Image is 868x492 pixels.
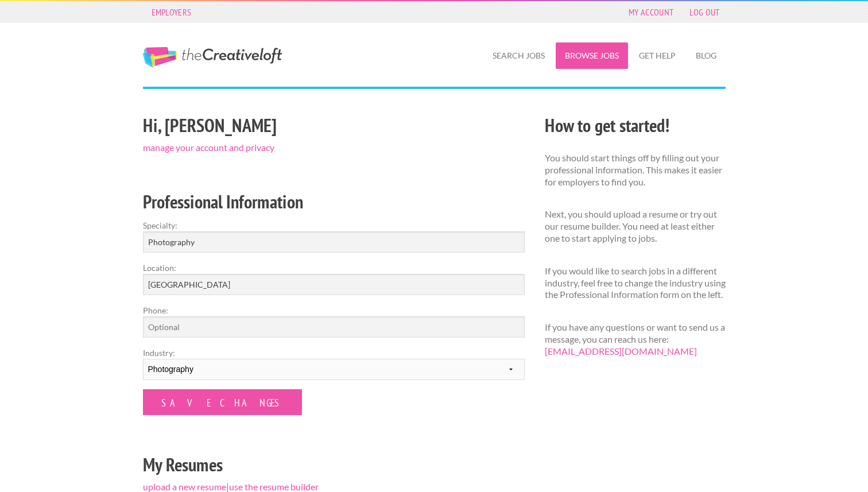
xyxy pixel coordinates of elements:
a: Employers [146,4,197,20]
input: Optional [143,316,525,338]
a: upload a new resume [143,481,226,492]
a: Get Help [630,42,685,69]
a: Search Jobs [483,42,554,69]
input: e.g. New York, NY [143,274,525,295]
p: If you would like to search jobs in a different industry, feel free to change the industry using ... [545,265,726,301]
a: My Account [623,4,679,20]
h2: My Resumes [143,452,525,478]
label: Phone: [143,304,525,316]
a: [EMAIL_ADDRESS][DOMAIN_NAME] [545,346,697,357]
a: Log Out [684,4,725,20]
label: Industry: [143,347,525,359]
h2: How to get started! [545,113,726,138]
a: manage your account and privacy [143,142,274,153]
h2: Professional Information [143,189,525,215]
a: Blog [687,42,726,69]
input: Save Changes [143,389,302,415]
h2: Hi, [PERSON_NAME] [143,113,525,138]
a: Browse Jobs [556,42,628,69]
label: Location: [143,262,525,274]
p: Next, you should upload a resume or try out our resume builder. You need at least either one to s... [545,208,726,244]
a: use the resume builder [229,481,319,492]
p: You should start things off by filling out your professional information. This makes it easier fo... [545,152,726,188]
a: The Creative Loft [143,47,282,68]
p: If you have any questions or want to send us a message, you can reach us here: [545,321,726,357]
label: Specialty: [143,219,525,231]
